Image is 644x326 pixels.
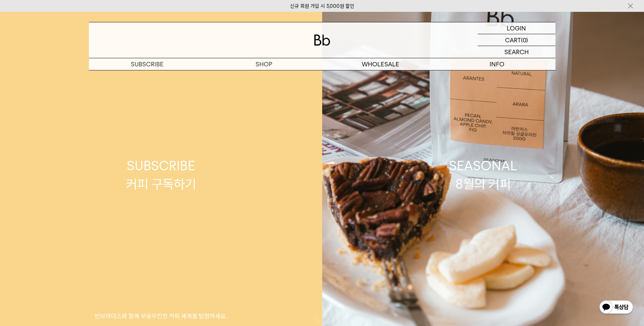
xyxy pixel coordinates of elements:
[521,34,528,46] p: (0)
[126,157,196,193] div: SUBSCRIBE 커피 구독하기
[89,58,206,70] a: SUBSCRIBE
[505,34,521,46] p: CART
[449,157,517,193] div: SEASONAL 8월의 커피
[290,3,354,9] a: 신규 회원 가입 시 3,000원 할인
[599,300,634,316] img: 카카오톡 채널 1:1 채팅 버튼
[478,34,555,46] a: CART (0)
[206,58,322,70] a: SHOP
[439,58,555,70] p: INFO
[314,35,330,46] img: 로고
[504,46,529,58] p: SEARCH
[507,22,526,34] p: LOGIN
[478,22,555,34] a: LOGIN
[322,58,439,70] p: WHOLESALE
